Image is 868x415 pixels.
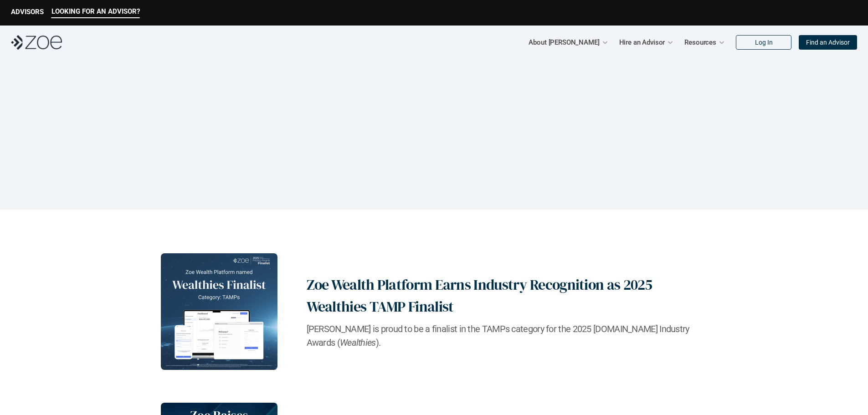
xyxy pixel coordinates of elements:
[307,322,708,349] h2: [PERSON_NAME] is proud to be a finalist in the TAMPs category for the 2025 [DOMAIN_NAME] Industry...
[806,39,850,46] p: Find an Advisor
[307,274,708,318] h2: Zoe Wealth Platform Earns Industry Recognition as 2025 Wealthies TAMP Finalist
[340,337,376,348] em: Wealthies
[51,7,140,15] p: LOOKING FOR AN ADVISOR?
[529,36,599,49] p: About [PERSON_NAME]
[736,35,791,50] a: Log In
[755,39,773,46] p: Log In
[799,35,857,50] a: Find an Advisor
[18,146,850,164] h1: What’s Everyone Saying About [PERSON_NAME]? Check It Out Here.
[11,8,44,16] p: ADVISORS
[684,36,716,49] p: Resources
[619,36,665,49] p: Hire an Advisor
[406,105,462,135] h1: Press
